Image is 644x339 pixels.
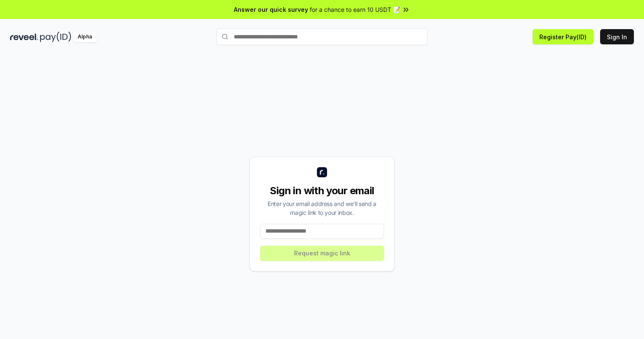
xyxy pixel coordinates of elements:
button: Sign In [600,29,634,44]
span: for a chance to earn 10 USDT 📝 [310,5,400,14]
div: Alpha [73,32,97,42]
img: pay_id [40,32,71,42]
img: logo_small [317,167,327,177]
div: Enter your email address and we’ll send a magic link to your inbox. [260,199,384,217]
span: Answer our quick survey [234,5,308,14]
div: Sign in with your email [260,184,384,198]
img: reveel_dark [10,32,38,42]
button: Register Pay(ID) [533,29,593,44]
